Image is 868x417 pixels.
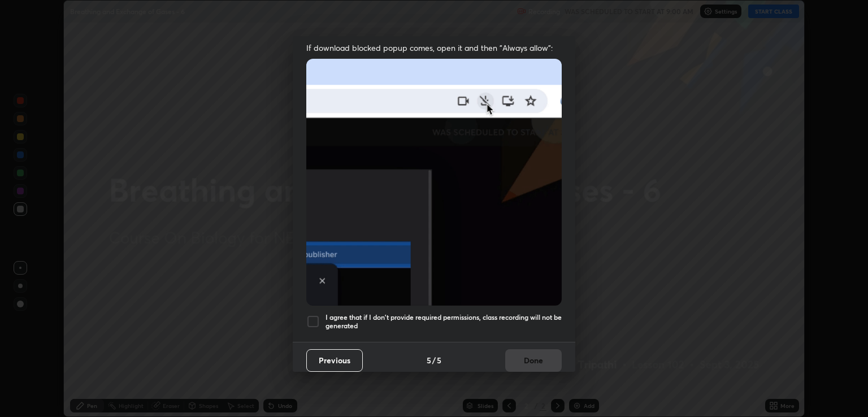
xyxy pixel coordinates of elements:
[325,313,562,331] h5: I agree that if I don't provide required permissions, class recording will not be generated
[432,354,436,366] h4: /
[306,59,562,306] img: downloads-permission-blocked.gif
[306,42,562,53] span: If download blocked popup comes, open it and then "Always allow":
[437,354,441,366] h4: 5
[306,349,363,372] button: Previous
[427,354,431,366] h4: 5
